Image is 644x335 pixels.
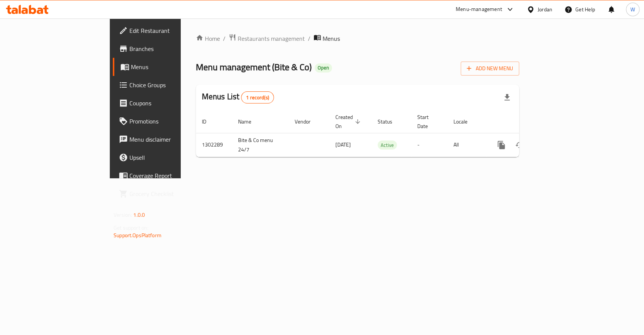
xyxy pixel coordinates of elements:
span: Created On [335,113,363,131]
span: Open [315,65,332,71]
a: Menu disclaimer [113,130,217,148]
li: / [223,34,226,43]
li: / [308,34,310,43]
div: Jordan [538,5,552,14]
a: Upsell [113,148,217,167]
table: enhanced table [196,110,571,157]
span: Add New Menu [467,64,513,73]
a: Menus [113,58,217,76]
span: Vendor [295,117,320,126]
a: Support.OpsPlatform [114,230,161,240]
td: - [411,133,447,157]
span: Name [238,117,261,126]
span: Restaurants management [238,34,305,43]
span: Coverage Report [129,171,211,180]
a: Edit Restaurant [113,22,217,40]
span: Active [378,141,397,150]
a: Choice Groups [113,76,217,94]
span: Version: [114,210,132,220]
span: Menu disclaimer [129,135,211,144]
span: 1 record(s) [241,94,274,101]
div: Active [378,140,397,150]
span: Branches [129,44,211,53]
span: Choice Groups [129,80,211,90]
th: Actions [486,110,571,133]
span: W [630,5,635,14]
button: Add New Menu [461,62,519,76]
a: Coverage Report [113,167,217,185]
span: 1.0.0 [133,210,145,220]
span: Get support on: [114,223,148,233]
span: ID [202,117,216,126]
span: Coupons [129,99,211,108]
span: Promotions [129,117,211,126]
span: [DATE] [335,140,351,150]
span: Status [378,117,402,126]
div: Export file [498,88,516,107]
span: Start Date [417,113,438,131]
button: Change Status [510,136,529,154]
div: Open [315,63,332,73]
span: Menus [323,34,340,43]
span: Menus [131,62,211,71]
a: Promotions [113,112,217,130]
span: Menu management ( Bite & Co ) [196,59,312,76]
span: Grocery Checklist [129,189,211,198]
div: Menu-management [456,5,502,14]
h2: Menus List [202,91,274,103]
a: Restaurants management [229,34,305,43]
a: Grocery Checklist [113,185,217,203]
a: Branches [113,40,217,58]
span: Edit Restaurant [129,26,211,35]
div: Total records count [241,91,274,103]
span: Upsell [129,153,211,162]
span: Locale [453,117,477,126]
nav: breadcrumb [196,34,519,43]
a: Coupons [113,94,217,112]
td: All [447,133,486,157]
td: Bite & Co menu 24/7 [232,133,289,157]
button: more [492,136,510,154]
